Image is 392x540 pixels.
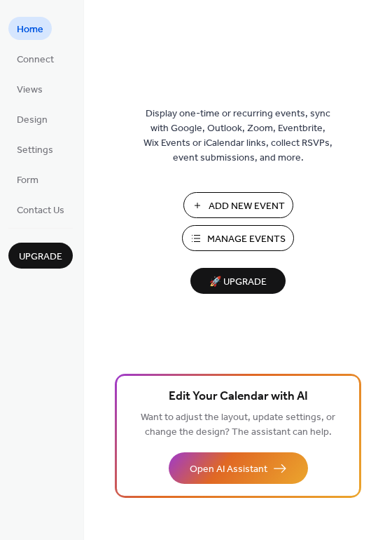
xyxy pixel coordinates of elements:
[207,232,286,247] span: Manage Events
[19,250,62,264] span: Upgrade
[17,203,64,218] span: Contact Us
[209,199,285,214] span: Add New Event
[17,113,48,128] span: Design
[17,53,54,67] span: Connect
[17,173,38,188] span: Form
[8,17,52,40] a: Home
[8,198,73,221] a: Contact Us
[17,22,43,37] span: Home
[182,225,294,251] button: Manage Events
[8,47,62,70] a: Connect
[8,77,51,100] a: Views
[190,462,267,477] span: Open AI Assistant
[141,408,335,442] span: Want to adjust the layout, update settings, or change the design? The assistant can help.
[190,268,286,294] button: 🚀 Upgrade
[169,452,308,484] button: Open AI Assistant
[8,107,56,130] a: Design
[8,168,47,191] a: Form
[143,107,332,166] span: Display one-time or recurring events, sync with Google, Outlook, Zoom, Eventbrite, Wix Events or ...
[183,192,293,218] button: Add New Event
[17,83,43,97] span: Views
[8,137,62,161] a: Settings
[199,273,277,292] span: 🚀 Upgrade
[17,143,53,158] span: Settings
[169,387,308,407] span: Edit Your Calendar with AI
[8,243,73,269] button: Upgrade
